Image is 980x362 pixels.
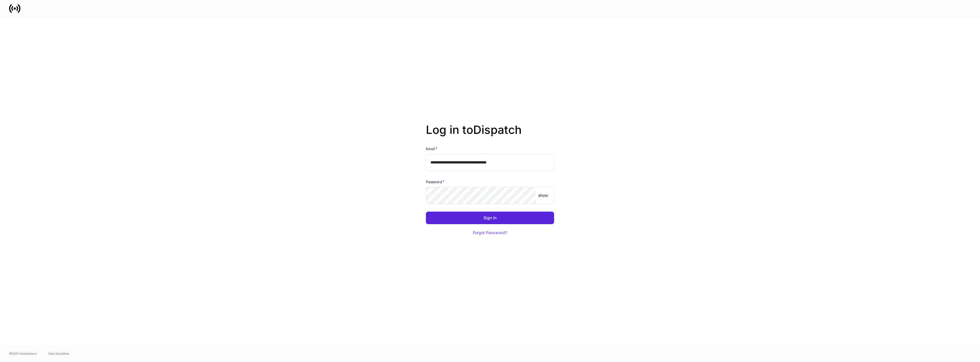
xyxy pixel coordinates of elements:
[9,351,37,356] span: © 2025 OneAdvisory
[473,231,507,235] div: Forgot Password?
[426,146,437,152] h6: Email
[426,179,444,185] h6: Password
[466,226,514,239] button: Forgot Password?
[48,351,70,356] a: Data Disclaimer
[538,193,548,198] p: show
[426,123,554,146] h2: Log in to Dispatch
[426,212,554,224] button: Sign In
[483,216,497,220] div: Sign In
